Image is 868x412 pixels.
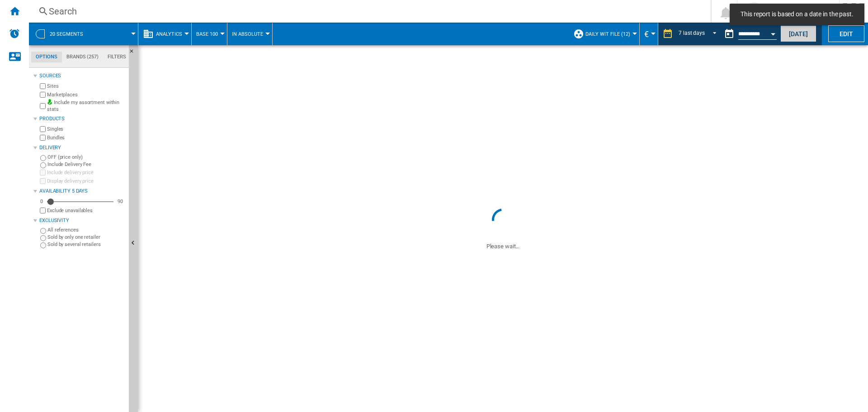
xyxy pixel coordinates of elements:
[486,243,520,250] ng-transclude: Please wait...
[585,23,635,45] button: Daily WIT file (12)
[40,208,46,213] input: Display delivery price
[50,23,92,45] button: 20 segments
[47,241,125,248] label: Sold by several retailers
[196,31,218,37] span: Base 100
[50,31,83,37] span: 20 segments
[62,52,103,62] md-tab-item: Brands (257)
[640,23,658,45] md-menu: Currency
[47,227,125,233] label: All references
[39,217,125,224] div: Exclusivity
[40,170,46,175] input: Include delivery price
[585,31,630,37] span: Daily WIT file (12)
[47,207,125,214] label: Exclude unavailables
[40,228,46,234] input: All references
[156,23,187,45] button: Analytics
[720,23,778,45] div: This report is based on a date in the past.
[39,188,125,195] div: Availability 5 Days
[129,45,140,62] button: Hide
[47,99,52,104] img: mysite-bg-18x18.png
[40,155,46,161] input: OFF (price only)
[103,52,131,62] md-tab-item: Filters
[47,178,125,185] label: Display delivery price
[828,25,864,42] button: Edit
[115,198,125,205] div: 90
[31,52,62,62] md-tab-item: Options
[9,28,20,39] img: alerts-logo.svg
[39,144,125,152] div: Delivery
[644,23,653,45] button: €
[644,29,649,39] span: €
[47,99,125,113] label: Include my assortment within stats
[40,235,46,241] input: Sold by only one retailer
[196,23,222,45] button: Base 100
[232,31,263,37] span: In Absolute
[40,242,46,248] input: Sold by several retailers
[49,5,687,18] div: Search
[678,27,720,42] md-select: REPORTS.WIZARD.STEPS.REPORT.STEPS.REPORT_OPTIONS.PERIOD: 7 last days
[33,23,133,45] div: 20 segments
[47,134,125,141] label: Bundles
[765,24,781,41] button: Open calendar
[573,23,635,45] div: Daily WIT file (12)
[720,25,738,43] button: md-calendar
[47,161,125,168] label: Include Delivery Fee
[780,25,816,42] button: [DATE]
[40,135,46,141] input: Bundles
[232,23,268,45] button: In Absolute
[39,115,125,123] div: Products
[38,198,45,205] div: 0
[47,154,125,161] label: OFF (price only)
[40,162,46,168] input: Include Delivery Fee
[47,91,125,98] label: Marketplaces
[679,30,705,36] div: 7 last days
[39,72,125,80] div: Sources
[40,178,46,184] input: Display delivery price
[47,197,113,206] md-slider: Availability
[40,83,46,89] input: Sites
[47,234,125,241] label: Sold by only one retailer
[47,126,125,133] label: Singles
[40,126,46,132] input: Singles
[738,10,856,19] span: This report is based on a date in the past.
[47,83,125,90] label: Sites
[156,31,182,37] span: Analytics
[40,100,46,112] input: Include my assortment within stats
[143,23,187,45] div: Analytics
[40,92,46,98] input: Marketplaces
[47,169,125,176] label: Include delivery price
